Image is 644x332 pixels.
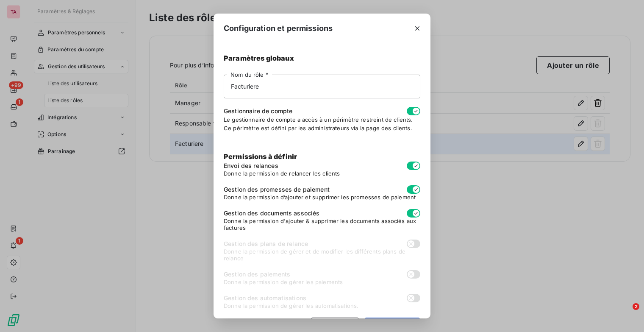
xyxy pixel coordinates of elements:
span: Donne la permission de relancer les clients [224,170,420,177]
span: Donne la permission d'ajouter & supprimer les documents associés aux factures [224,218,420,231]
span: Donne la permission d’ajouter et supprimer les promesses de paiement [224,194,420,201]
span: Configuration et permissions [224,22,333,34]
span: Permissions à définir [224,152,297,161]
input: placeholder [224,75,420,98]
span: 2 [633,303,639,310]
span: Paramètres globaux [224,53,420,63]
iframe: Intercom live chat [615,303,636,324]
span: Le gestionnaire de compte a accès à un périmètre restreint de clients. Ce périmètre est défini pa... [224,116,413,131]
span: Gestion des promesses de paiement [224,185,330,194]
span: Gestion des documents associés [224,209,320,218]
span: Gestionnaire de compte [224,107,292,115]
span: Envoi des relances [224,162,278,170]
